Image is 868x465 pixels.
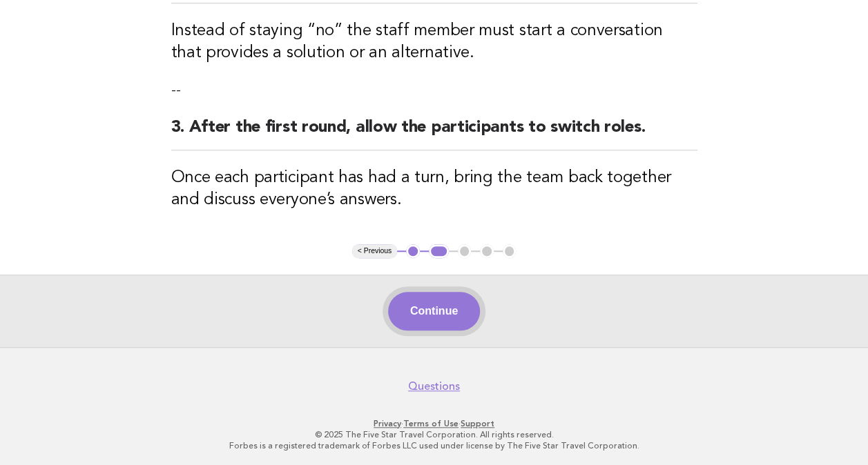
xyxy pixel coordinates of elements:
a: Questions [408,379,460,393]
button: < Previous [352,244,397,258]
h3: Instead of staying “no” the staff member must start a conversation that provides a solution or an... [171,20,697,64]
a: Support [461,419,494,428]
button: 1 [406,244,420,258]
h3: Once each participant has had a turn, bring the team back together and discuss everyone’s answers. [171,167,697,211]
button: Continue [388,292,480,330]
p: · · [19,418,849,429]
p: -- [171,81,697,100]
a: Terms of Use [403,419,459,428]
a: Privacy [374,419,401,428]
h2: 3. After the first round, allow the participants to switch roles. [171,117,697,150]
button: 2 [429,244,449,258]
p: Forbes is a registered trademark of Forbes LLC used under license by The Five Star Travel Corpora... [19,440,849,451]
p: © 2025 The Five Star Travel Corporation. All rights reserved. [19,429,849,440]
